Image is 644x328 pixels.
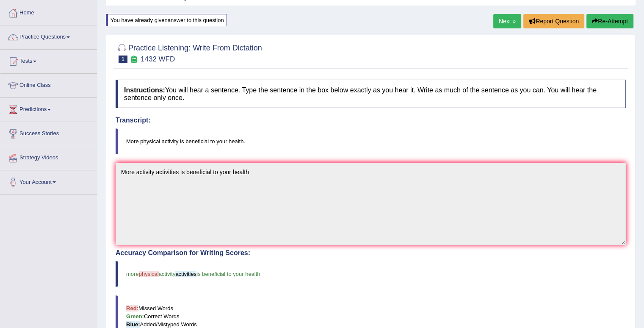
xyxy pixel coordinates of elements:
a: Success Stories [0,122,97,143]
span: physical [139,271,159,277]
a: Home [0,1,97,22]
a: Strategy Videos [0,146,97,167]
span: 1 [119,56,127,63]
small: 1432 WFD [141,55,175,63]
h4: You will hear a sentence. Type the sentence in the box below exactly as you hear it. Write as muc... [116,80,626,108]
button: Report Question [523,14,584,28]
a: Predictions [0,98,97,119]
a: Online Class [0,74,97,95]
a: Your Account [0,170,97,192]
h4: Transcript: [116,117,626,124]
a: Practice Questions [0,25,97,47]
blockquote: More physical activity is beneficial to your health. [116,128,626,154]
a: Tests [0,50,97,71]
b: Instructions: [124,86,165,94]
span: more [126,271,139,277]
small: Exam occurring question [130,56,138,64]
b: Blue: [126,321,140,328]
h4: Accuracy Comparison for Writing Scores: [116,249,626,257]
span: is beneficial to your health [196,271,260,277]
b: Red: [126,305,138,311]
span: activities [175,271,196,277]
span: activity [159,271,176,277]
h2: Practice Listening: Write From Dictation [116,42,262,63]
a: Next » [493,14,521,28]
b: Green: [126,313,144,320]
button: Re-Attempt [586,14,633,28]
div: You have already given answer to this question [106,14,227,26]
